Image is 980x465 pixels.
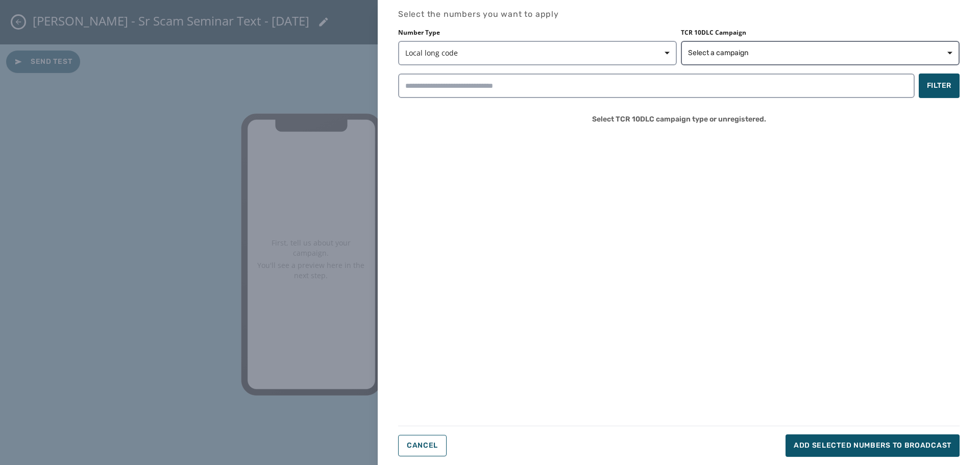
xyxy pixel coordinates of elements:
label: Number Type [398,29,677,37]
span: Select TCR 10DLC campaign type or unregistered. [592,106,766,133]
button: Local long code [398,41,677,65]
button: Filter [919,74,960,98]
button: Cancel [398,435,447,456]
span: Add selected numbers to broadcast [794,440,951,451]
h4: Select the numbers you want to apply [398,8,960,20]
label: TCR 10DLC Campaign [681,29,960,37]
span: Local long code [405,48,670,58]
span: Cancel [407,442,438,450]
span: Filter [927,81,951,91]
span: Select a campaign [688,48,748,58]
button: Select a campaign [681,41,960,65]
button: Add selected numbers to broadcast [786,434,960,457]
